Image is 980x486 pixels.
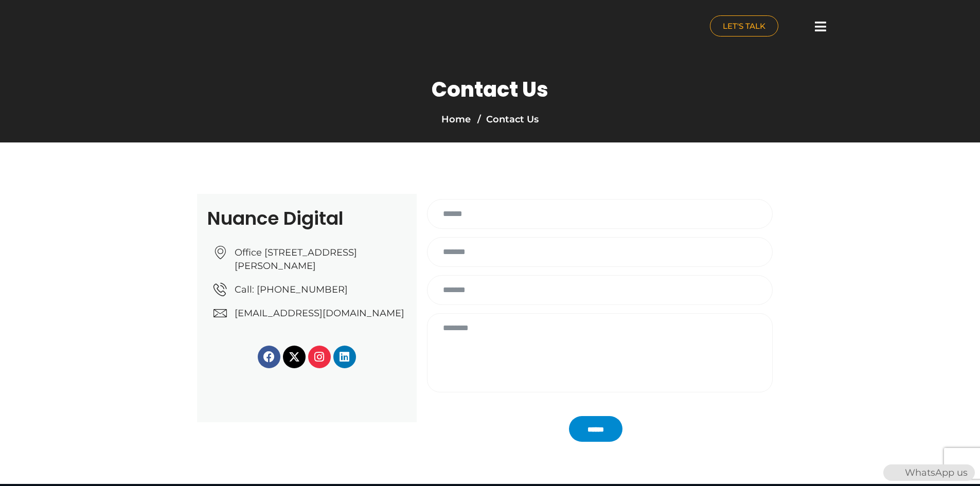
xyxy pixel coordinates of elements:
a: Office [STREET_ADDRESS][PERSON_NAME] [213,246,406,273]
a: WhatsAppWhatsApp us [883,467,975,478]
span: [EMAIL_ADDRESS][DOMAIN_NAME] [232,307,404,320]
a: Home [441,114,471,125]
span: Call: [PHONE_NUMBER] [232,283,348,296]
form: Contact form [422,199,778,417]
h1: Contact Us [432,77,548,102]
span: Office [STREET_ADDRESS][PERSON_NAME] [232,246,406,273]
a: LET'S TALK [710,15,778,37]
a: [EMAIL_ADDRESS][DOMAIN_NAME] [213,307,406,320]
img: nuance-qatar_logo [125,5,211,50]
img: WhatsApp [884,464,901,481]
a: Call: [PHONE_NUMBER] [213,283,406,296]
a: nuance-qatar_logo [125,5,485,50]
div: WhatsApp us [883,464,975,481]
li: Contact Us [475,112,539,127]
span: LET'S TALK [723,22,765,30]
h2: Nuance Digital [207,209,406,228]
